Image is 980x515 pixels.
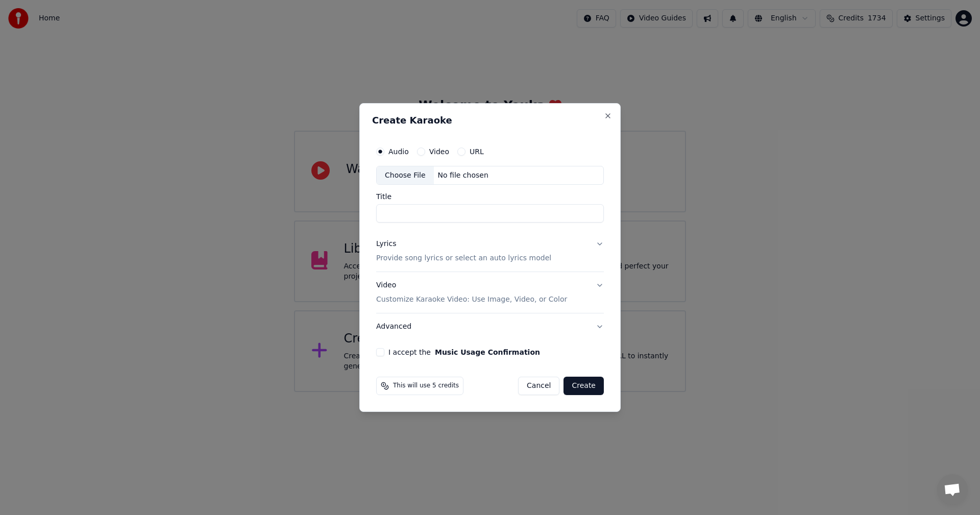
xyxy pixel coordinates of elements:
[376,313,604,340] button: Advanced
[470,148,484,155] label: URL
[376,273,604,313] button: VideoCustomize Karaoke Video: Use Image, Video, or Color
[388,148,409,155] label: Audio
[372,116,608,125] h2: Create Karaoke
[434,170,493,181] div: No file chosen
[393,382,459,390] span: This will use 5 credits
[435,349,540,356] button: I accept the
[388,349,540,356] label: I accept the
[376,193,604,201] label: Title
[429,148,449,155] label: Video
[376,239,396,250] div: Lyrics
[376,231,604,272] button: LyricsProvide song lyrics or select an auto lyrics model
[376,295,567,305] p: Customize Karaoke Video: Use Image, Video, or Color
[376,254,551,264] p: Provide song lyrics or select an auto lyrics model
[518,377,559,395] button: Cancel
[376,281,567,305] div: Video
[377,166,434,185] div: Choose File
[563,377,604,395] button: Create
